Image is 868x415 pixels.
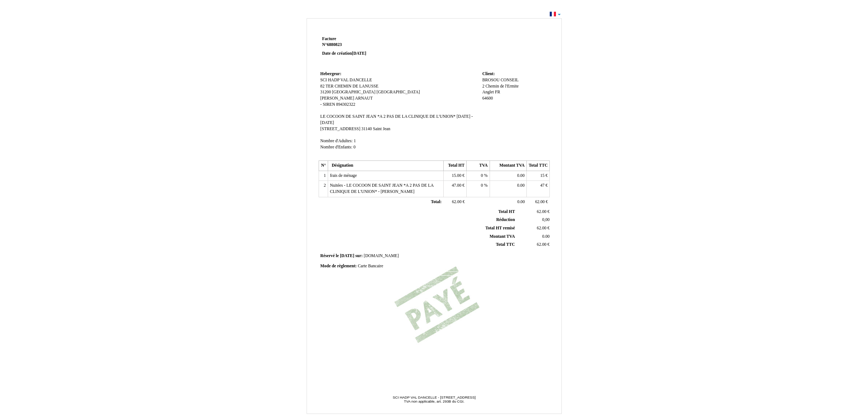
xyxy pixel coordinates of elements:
[340,253,354,258] span: [DATE]
[364,253,399,258] span: [DOMAIN_NAME]
[322,36,336,41] span: Facture
[467,171,490,181] td: %
[352,51,366,56] span: [DATE]
[323,102,355,107] span: SIREN 894302322
[490,161,526,171] th: Montant TVA
[327,42,342,47] span: 6880823
[355,96,373,101] span: ARNAUT
[322,42,409,48] strong: N°
[542,217,549,222] span: 0,00
[320,264,357,268] span: Mode de règlement:
[320,127,361,131] span: [STREET_ADDRESS]
[354,145,356,150] span: 0
[373,127,390,131] span: Saint Jean
[330,183,433,194] span: Nuitées - LE COCOON DE SAINT JEAN *A 2 PAS DE LA CLINIQUE DE L'UNION* - [PERSON_NAME]
[320,84,379,89] span: 82 TER CHEMIN DE LANUSSE
[431,199,441,204] span: Total:
[320,145,353,150] span: Nombre d'Enfants:
[320,96,354,101] span: [PERSON_NAME]
[320,102,322,107] span: -
[540,173,545,178] span: 15
[481,183,483,188] span: 0
[320,114,473,125] span: [DATE] - [DATE]
[322,51,366,56] strong: Date de création
[498,209,515,214] span: Total HT
[482,90,494,94] span: Anglet
[452,199,462,204] span: 62.00
[320,78,372,82] span: SCI HADP VAL DANCELLE
[355,253,363,258] span: sur:
[467,181,490,197] td: %
[358,264,383,268] span: Carte Bancaire
[319,161,328,171] th: N°
[319,171,328,181] td: 1
[467,161,490,171] th: TVA
[482,84,519,89] span: 2 Chemin de l'Ermite
[443,197,466,207] td: €
[320,253,339,258] span: Réservé le
[328,161,443,171] th: Désignation
[535,199,545,204] span: 62.00
[354,139,356,143] span: 1
[516,241,551,249] td: €
[527,181,550,197] td: €
[517,183,525,188] span: 0.00
[527,197,550,207] td: €
[537,226,546,230] span: 62.00
[320,71,342,76] span: Hebergeur:
[542,234,549,239] span: 0.00
[452,183,461,188] span: 47.00
[537,209,546,214] span: 62.00
[443,161,466,171] th: Total HT
[527,171,550,181] td: €
[482,71,495,76] span: Client:
[501,78,518,82] span: CONSEIL
[482,96,493,101] span: 64600
[495,90,500,94] span: FR
[482,78,499,82] span: BROSOU
[404,399,464,403] span: TVA non applicable, art. 293B du CGI.
[452,173,461,178] span: 15.00
[485,226,515,230] span: Total HT remisé
[516,224,551,233] td: €
[443,181,466,197] td: €
[496,217,515,222] span: Réduction
[393,395,475,399] span: SCI HADP VAL DANCELLE - [STREET_ADDRESS]
[517,173,525,178] span: 0.00
[517,199,525,204] span: 0.00
[319,181,328,197] td: 2
[361,127,372,131] span: 31140
[540,183,545,188] span: 47
[527,161,550,171] th: Total TTC
[496,242,515,247] span: Total TTC
[320,90,331,94] span: 31200
[516,208,551,216] td: €
[537,242,546,247] span: 62.00
[330,173,357,178] span: frais de ménage
[443,171,466,181] td: €
[490,234,515,239] span: Montant TVA
[481,173,483,178] span: 0
[320,114,456,119] span: LE COCOON DE SAINT JEAN *A 2 PAS DE LA CLINIQUE DE L'UNION*
[377,90,420,94] span: [GEOGRAPHIC_DATA]
[320,139,353,143] span: Nombre d'Adultes:
[332,90,375,94] span: [GEOGRAPHIC_DATA]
